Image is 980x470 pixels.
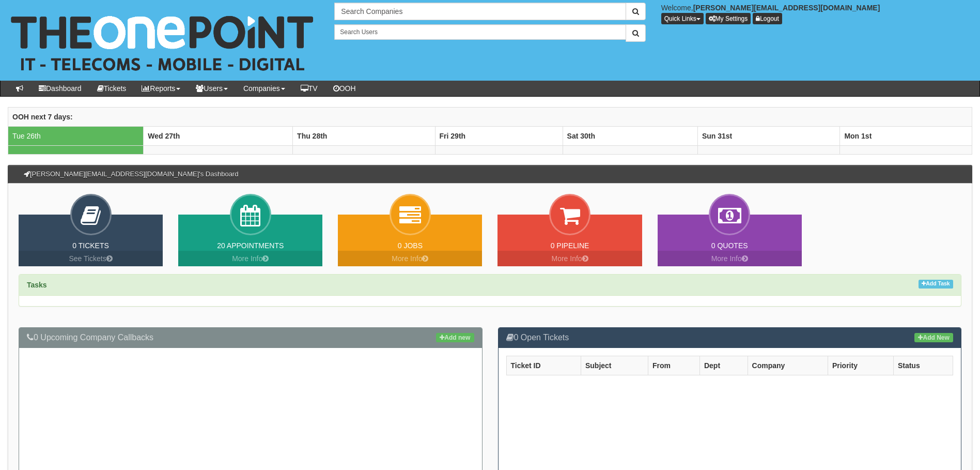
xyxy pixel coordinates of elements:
[325,81,364,96] a: OOH
[828,356,893,375] th: Priority
[19,251,163,266] a: See Tickets
[914,333,953,342] a: Add New
[89,81,134,96] a: Tickets
[338,251,482,266] a: More Info
[31,81,89,96] a: Dashboard
[217,241,284,250] a: 20 Appointments
[497,251,642,266] a: More Info
[435,126,563,145] th: Fri 29th
[236,81,293,96] a: Companies
[334,3,626,20] input: Search Companies
[748,356,828,375] th: Company
[840,126,972,145] th: Mon 1st
[711,241,748,250] a: 0 Quotes
[654,3,980,24] div: Welcome,
[551,241,589,250] a: 0 Pipeline
[134,81,188,96] a: Reports
[8,107,972,126] th: OOH next 7 days:
[693,4,880,12] b: [PERSON_NAME][EMAIL_ADDRESS][DOMAIN_NAME]
[436,333,474,342] a: Add new
[699,356,748,375] th: Dept
[563,126,697,145] th: Sat 30th
[919,280,953,289] a: Add Task
[144,126,293,145] th: Wed 27th
[19,165,243,183] h3: [PERSON_NAME][EMAIL_ADDRESS][DOMAIN_NAME]'s Dashboard
[661,13,704,24] button: Quick Links
[27,281,47,289] strong: Tasks
[293,81,325,96] a: TV
[658,251,802,266] a: More Info
[398,241,423,250] a: 0 Jobs
[506,356,581,375] th: Ticket ID
[178,251,322,266] a: More Info
[648,356,699,375] th: From
[72,241,109,250] a: 0 Tickets
[893,356,953,375] th: Status
[753,13,782,24] a: Logout
[188,81,236,96] a: Users
[27,333,474,342] h3: 0 Upcoming Company Callbacks
[506,333,954,342] h3: 0 Open Tickets
[581,356,648,375] th: Subject
[706,13,751,24] a: My Settings
[293,126,435,145] th: Thu 28th
[8,126,144,145] td: Tue 26th
[334,24,626,40] input: Search Users
[697,126,840,145] th: Sun 31st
